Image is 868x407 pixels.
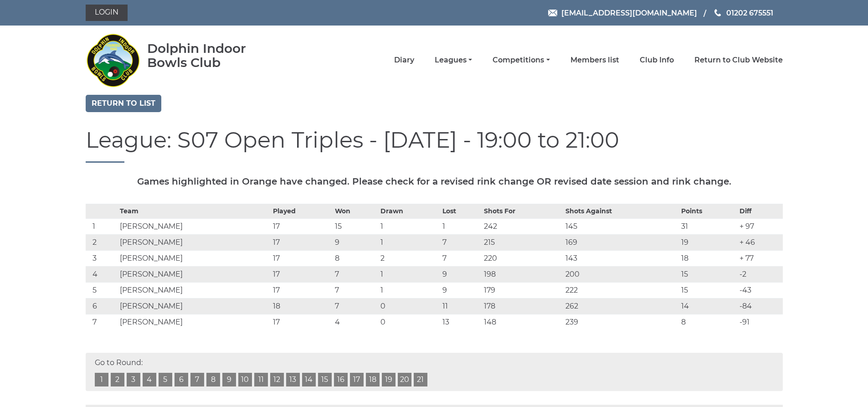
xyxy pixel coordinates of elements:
[482,298,563,314] td: 178
[147,41,275,70] div: Dolphin Indoor Bowls Club
[482,266,563,282] td: 198
[482,282,563,298] td: 179
[333,282,378,298] td: 7
[414,373,427,386] a: 21
[482,218,563,234] td: 242
[271,204,333,218] th: Played
[563,250,679,266] td: 143
[175,373,188,386] a: 6
[86,298,118,314] td: 6
[271,266,333,282] td: 17
[334,373,348,386] a: 16
[350,373,364,386] a: 17
[679,204,737,218] th: Points
[271,234,333,250] td: 17
[563,234,679,250] td: 169
[366,373,380,386] a: 18
[737,298,783,314] td: -84
[713,7,773,19] a: Phone us 01202 675551
[737,204,783,218] th: Diff
[378,314,440,330] td: 0
[679,250,737,266] td: 18
[394,55,414,65] a: Diary
[737,234,783,250] td: + 46
[333,250,378,266] td: 8
[563,282,679,298] td: 222
[378,234,440,250] td: 1
[482,250,563,266] td: 220
[86,218,118,234] td: 1
[86,95,161,112] a: Return to list
[222,373,236,386] a: 9
[378,204,440,218] th: Drawn
[86,128,783,163] h1: League: S07 Open Triples - [DATE] - 19:00 to 21:00
[111,373,124,386] a: 2
[737,282,783,298] td: -43
[159,373,172,386] a: 5
[378,282,440,298] td: 1
[679,282,737,298] td: 15
[333,314,378,330] td: 4
[118,204,271,218] th: Team
[714,9,721,16] img: Phone us
[333,298,378,314] td: 7
[206,373,220,386] a: 8
[737,250,783,266] td: + 77
[570,55,619,65] a: Members list
[440,234,482,250] td: 7
[640,55,674,65] a: Club Info
[440,298,482,314] td: 11
[333,234,378,250] td: 9
[482,234,563,250] td: 215
[435,55,472,65] a: Leagues
[271,298,333,314] td: 18
[190,373,204,386] a: 7
[378,298,440,314] td: 0
[737,266,783,282] td: -2
[737,314,783,330] td: -91
[398,373,411,386] a: 20
[563,218,679,234] td: 145
[86,250,118,266] td: 3
[318,373,332,386] a: 15
[726,8,773,17] span: 01202 675551
[679,218,737,234] td: 31
[333,266,378,282] td: 7
[694,55,783,65] a: Return to Club Website
[86,176,783,186] h5: Games highlighted in Orange have changed. Please check for a revised rink change OR revised date ...
[378,250,440,266] td: 2
[440,282,482,298] td: 9
[378,218,440,234] td: 1
[118,234,271,250] td: [PERSON_NAME]
[271,314,333,330] td: 17
[127,373,140,386] a: 3
[737,218,783,234] td: + 97
[86,314,118,330] td: 7
[563,298,679,314] td: 262
[86,266,118,282] td: 4
[118,218,271,234] td: [PERSON_NAME]
[86,5,128,21] a: Login
[548,7,697,19] a: Email [EMAIL_ADDRESS][DOMAIN_NAME]
[254,373,268,386] a: 11
[95,373,108,386] a: 1
[271,282,333,298] td: 17
[271,250,333,266] td: 17
[270,373,284,386] a: 12
[118,298,271,314] td: [PERSON_NAME]
[440,218,482,234] td: 1
[440,266,482,282] td: 9
[86,28,140,92] img: Dolphin Indoor Bowls Club
[563,266,679,282] td: 200
[286,373,300,386] a: 13
[482,204,563,218] th: Shots For
[679,314,737,330] td: 8
[563,314,679,330] td: 239
[679,234,737,250] td: 19
[118,250,271,266] td: [PERSON_NAME]
[378,266,440,282] td: 1
[440,204,482,218] th: Lost
[440,250,482,266] td: 7
[143,373,156,386] a: 4
[563,204,679,218] th: Shots Against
